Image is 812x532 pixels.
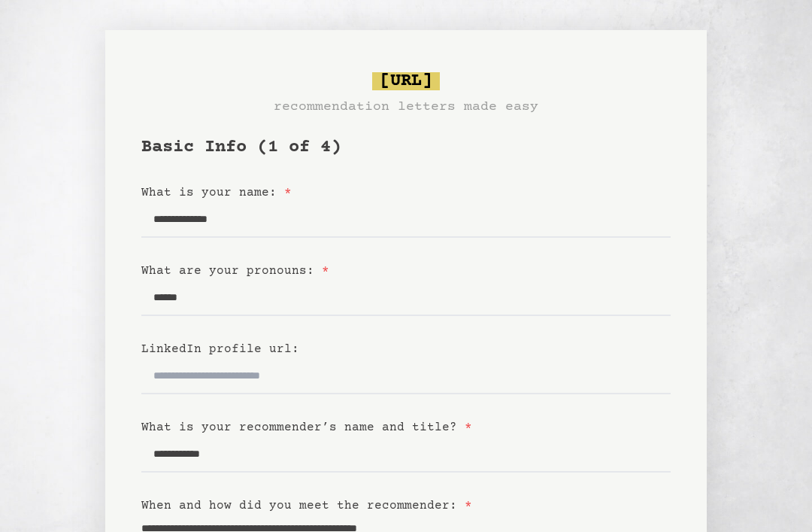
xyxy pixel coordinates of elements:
label: What are your pronouns: [141,264,329,278]
label: What is your recommender’s name and title? [141,421,472,434]
h3: recommendation letters made easy [274,96,538,117]
label: LinkedIn profile url: [141,342,299,356]
span: [URL] [372,72,440,90]
label: What is your name: [141,186,292,199]
h1: Basic Info (1 of 4) [141,135,671,160]
label: When and how did you meet the recommender: [141,499,472,512]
